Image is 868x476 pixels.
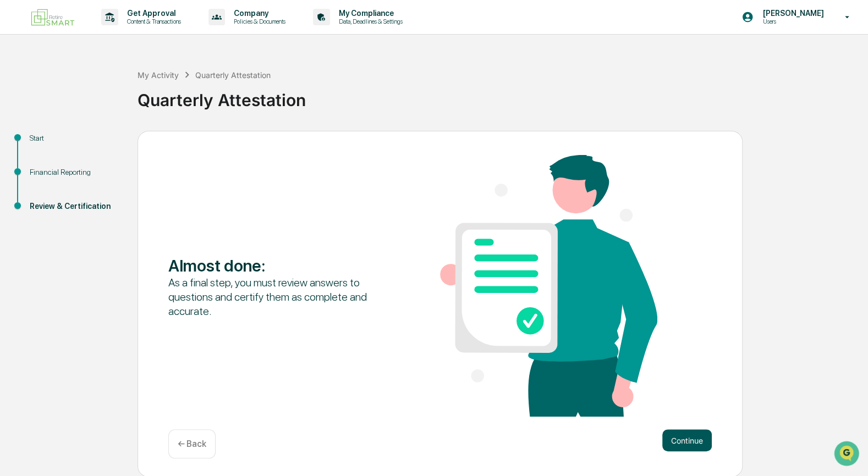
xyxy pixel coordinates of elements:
div: Almost done : [168,256,386,275]
button: Continue [662,429,712,451]
div: Review & Certification [30,201,120,212]
p: How can we help? [11,23,200,41]
p: Data, Deadlines & Settings [330,18,408,25]
div: We're available if you need us! [37,95,139,104]
div: 🗄️ [80,140,89,148]
div: As a final step, you must review answers to questions and certify them as complete and accurate. [168,275,386,318]
p: Content & Transactions [118,18,186,25]
div: 🖐️ [11,140,20,148]
img: logo [26,4,79,30]
a: 🖐️Preclearance [7,134,75,154]
p: Company [225,9,291,18]
button: Start new chat [187,87,200,101]
a: 🗄️Attestations [75,134,141,154]
p: ← Back [178,439,206,449]
div: Start [30,132,120,144]
img: Almost done [440,155,657,417]
a: 🔎Data Lookup [7,155,74,175]
div: Start new chat [37,84,180,95]
p: [PERSON_NAME] [754,9,829,18]
p: My Compliance [330,9,408,18]
div: Financial Reporting [30,167,120,178]
img: 1746055101610-c473b297-6a78-478c-a979-82029cc54cd1 [11,84,31,104]
p: Get Approval [118,9,186,18]
div: Quarterly Attestation [195,70,271,80]
iframe: Open customer support [833,440,862,469]
p: Policies & Documents [225,18,291,25]
span: Data Lookup [22,159,69,170]
span: Preclearance [22,139,71,150]
div: My Activity [138,70,179,80]
p: Users [754,18,829,25]
div: 🔎 [11,160,20,169]
span: Pylon [109,186,133,195]
span: Attestations [91,139,136,150]
a: Powered byPylon [78,186,133,195]
div: Quarterly Attestation [138,81,862,110]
